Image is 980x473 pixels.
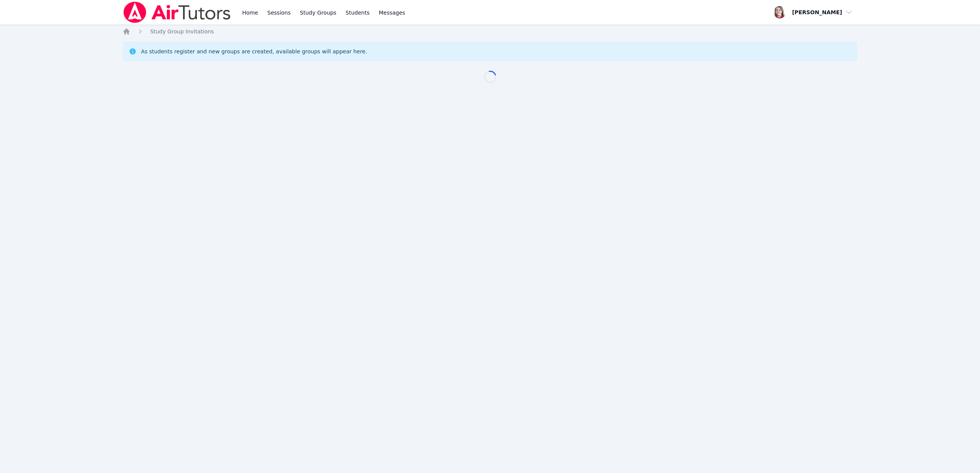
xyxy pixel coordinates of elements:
[150,28,214,35] a: Study Group Invitations
[123,2,231,23] img: Air Tutors
[123,28,858,35] nav: Breadcrumb
[141,48,367,55] div: As students register and new groups are created, available groups will appear here.
[150,28,214,35] span: Study Group Invitations
[379,9,405,17] span: Messages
